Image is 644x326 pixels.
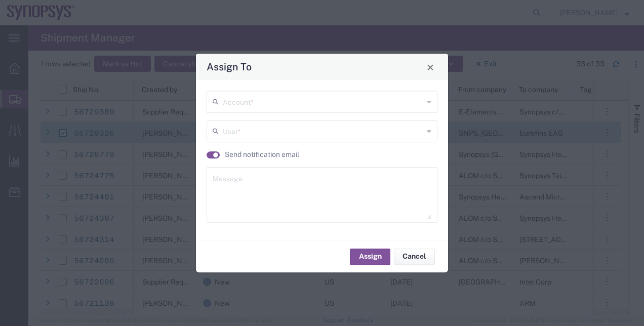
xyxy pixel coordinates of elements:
[207,60,252,74] h4: Assign To
[394,249,435,265] button: Cancel
[423,60,437,74] button: Close
[225,149,299,160] label: Send notification email
[350,249,390,265] button: Assign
